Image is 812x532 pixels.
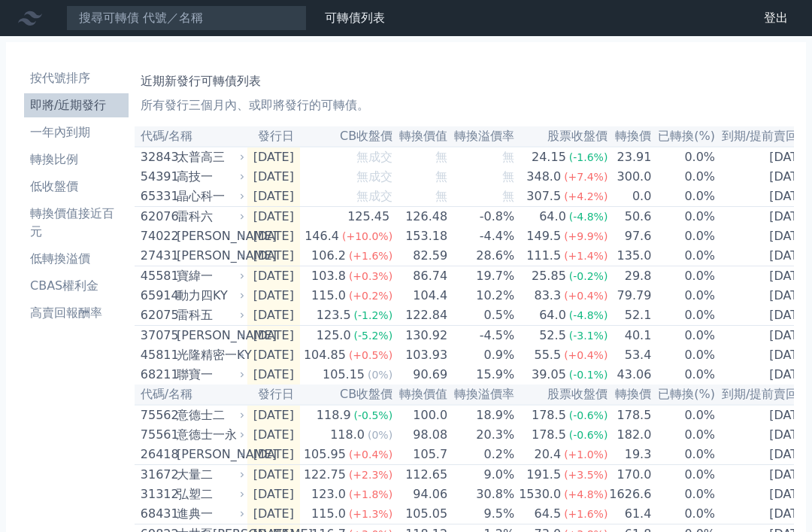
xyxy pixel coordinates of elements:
[569,330,608,342] span: (-3.1%)
[141,505,173,523] div: 68431
[177,247,241,265] div: [PERSON_NAME]
[177,346,241,364] div: 光隆精密一KY
[141,485,173,503] div: 31312
[608,385,652,405] th: 轉換價
[569,270,608,282] span: (-0.2%)
[314,306,354,324] div: 123.5
[141,267,173,285] div: 45581
[529,148,569,166] div: 24.15
[247,207,300,227] td: [DATE]
[529,406,569,424] div: 178.5
[354,330,393,342] span: (-5.2%)
[435,189,447,203] span: 無
[564,448,607,461] span: (+1.0%)
[393,365,448,385] td: 90.69
[141,327,173,345] div: 37075
[356,169,392,184] span: 無成交
[247,187,300,207] td: [DATE]
[247,266,300,287] td: [DATE]
[569,429,608,441] span: (-0.6%)
[344,208,392,226] div: 125.45
[569,409,608,421] span: (-0.6%)
[448,385,515,405] th: 轉換溢價率
[247,445,300,465] td: [DATE]
[349,349,392,361] span: (+0.5%)
[177,426,241,444] div: 意德士一永
[141,287,173,305] div: 65914
[24,178,129,196] li: 低收盤價
[608,207,652,227] td: 50.6
[177,306,241,324] div: 雷科五
[502,150,514,164] span: 無
[435,150,447,164] span: 無
[177,287,241,305] div: 動力四KY
[393,465,448,485] td: 112.65
[448,286,515,306] td: 10.2%
[314,327,354,345] div: 125.0
[141,96,788,114] p: 所有發行三個月內、或即將發行的可轉債。
[448,326,515,346] td: -4.5%
[177,267,241,285] div: 寶緯一
[529,267,569,285] div: 25.85
[247,226,300,246] td: [DATE]
[308,247,349,265] div: 106.2
[652,345,716,365] td: 0.0%
[349,469,392,481] span: (+2.3%)
[752,6,800,30] a: 登出
[529,426,569,444] div: 178.5
[652,504,716,524] td: 0.0%
[247,167,300,187] td: [DATE]
[532,287,565,305] div: 83.3
[393,405,448,425] td: 100.0
[608,445,652,465] td: 19.3
[564,508,607,520] span: (+1.6%)
[608,187,652,207] td: 0.0
[502,169,514,184] span: 無
[564,469,607,481] span: (+3.5%)
[177,485,241,503] div: 弘塑二
[608,167,652,187] td: 300.0
[608,286,652,306] td: 79.79
[532,505,565,523] div: 64.5
[393,266,448,287] td: 86.74
[24,247,129,271] a: 低轉換溢價
[141,346,173,364] div: 45811
[393,207,448,227] td: 126.48
[177,366,241,384] div: 聯寶一
[523,227,564,245] div: 149.5
[652,207,716,227] td: 0.0%
[652,266,716,287] td: 0.0%
[247,306,300,326] td: [DATE]
[308,287,349,305] div: 115.0
[448,445,515,465] td: 0.2%
[569,151,608,163] span: (-1.6%)
[301,445,349,464] div: 105.95
[177,227,241,245] div: [PERSON_NAME]
[368,429,392,441] span: (0%)
[448,126,515,147] th: 轉換溢價率
[393,286,448,306] td: 104.4
[301,346,349,364] div: 104.85
[448,365,515,385] td: 15.9%
[24,202,129,244] a: 轉換價值接近百元
[529,366,569,384] div: 39.05
[354,409,393,421] span: (-0.5%)
[24,93,129,117] a: 即將/近期發行
[247,365,300,385] td: [DATE]
[608,226,652,246] td: 97.6
[564,250,607,262] span: (+1.4%)
[141,406,173,424] div: 75562
[448,504,515,524] td: 9.5%
[177,168,241,186] div: 高技一
[356,150,392,164] span: 無成交
[24,301,129,325] a: 高賣回報酬率
[448,207,515,227] td: -0.8%
[349,250,392,262] span: (+1.6%)
[564,230,607,242] span: (+9.9%)
[349,488,392,500] span: (+1.8%)
[652,425,716,445] td: 0.0%
[300,126,393,147] th: CB收盤價
[532,445,565,464] div: 20.4
[536,327,569,345] div: 52.5
[448,405,515,425] td: 18.9%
